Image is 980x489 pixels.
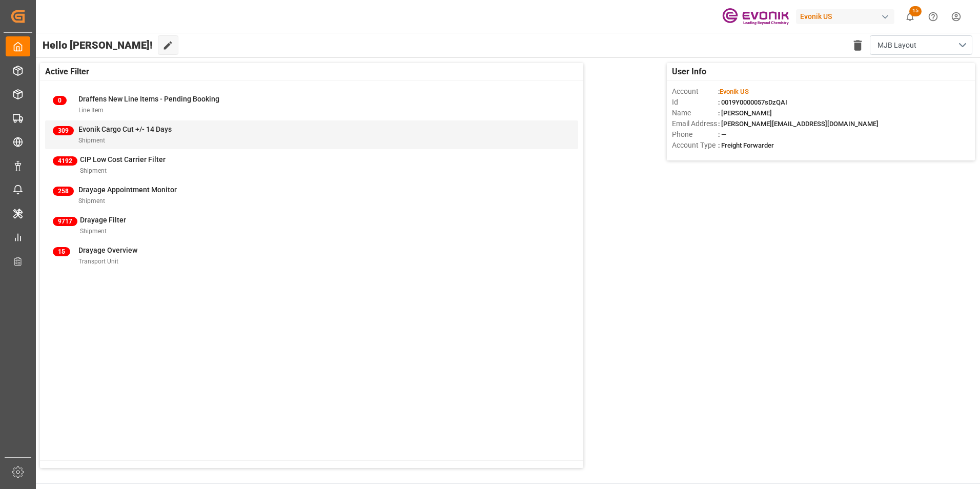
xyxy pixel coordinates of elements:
[672,140,718,151] span: Account Type
[78,125,172,133] span: Evonik Cargo Cut +/- 14 Days
[78,197,105,205] span: Shipment
[53,185,570,206] a: 258Drayage Appointment MonitorShipment
[53,154,570,176] a: 4192CIP Low Cost Carrier FilterShipment
[80,228,107,235] span: Shipment
[672,129,718,140] span: Phone
[80,155,166,164] span: CIP Low Cost Carrier Filter
[53,187,74,196] span: 258
[78,95,219,103] span: Draffens New Line Items - Pending Booking
[922,5,945,28] button: Help Center
[672,86,718,97] span: Account
[53,96,67,105] span: 0
[722,8,789,26] img: Evonik-brand-mark-Deep-Purple-RGB.jpeg_1700498283.jpeg
[877,40,916,51] span: MJB Layout
[899,5,922,28] button: show 15 new notifications
[43,35,153,55] span: Hello [PERSON_NAME]!
[718,98,787,106] span: : 0019Y0000057sDzQAI
[720,88,749,95] span: Evonik US
[672,97,718,108] span: Id
[672,108,718,118] span: Name
[718,141,774,149] span: : Freight Forwarder
[53,215,570,236] a: 9717Drayage FilterShipment
[718,88,749,95] span: :
[718,120,879,128] span: : [PERSON_NAME][EMAIL_ADDRESS][DOMAIN_NAME]
[796,7,899,26] button: Evonik US
[796,9,894,24] div: Evonik US
[672,66,706,78] span: User Info
[53,124,570,146] a: 309Evonik Cargo Cut +/- 14 DaysShipment
[53,247,70,256] span: 15
[53,126,74,135] span: 309
[718,131,726,138] span: : —
[78,107,104,114] span: Line Item
[53,217,77,226] span: 9717
[78,186,177,194] span: Drayage Appointment Monitor
[78,258,118,265] span: Transport Unit
[80,167,107,174] span: Shipment
[870,35,972,55] button: open menu
[78,246,137,254] span: Drayage Overview
[672,118,718,129] span: Email Address
[53,156,77,166] span: 4192
[53,94,570,115] a: 0Draffens New Line Items - Pending BookingLine Item
[909,6,922,16] span: 15
[718,109,772,117] span: : [PERSON_NAME]
[53,245,570,267] a: 15Drayage OverviewTransport Unit
[45,66,89,78] span: Active Filter
[78,137,105,144] span: Shipment
[80,216,126,224] span: Drayage Filter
